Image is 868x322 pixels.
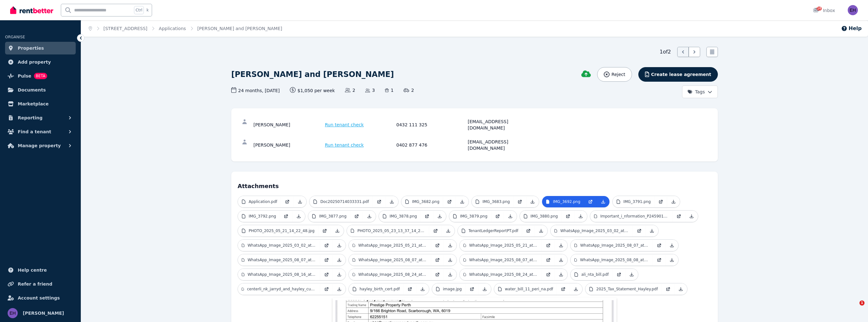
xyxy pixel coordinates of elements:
p: IMG_3791.png [623,199,651,204]
a: Download Attachment [333,254,346,266]
div: Inbox [813,7,835,14]
p: WhatsApp_Image_2025_08_24_at_15.24.00.jpeg [469,272,538,277]
a: Download Attachment [504,211,517,222]
a: Download Attachment [646,225,658,237]
a: Download Attachment [555,254,567,266]
a: Open in new Tab [350,211,363,222]
span: ORGANISE [5,35,25,39]
a: Open in new Tab [491,211,504,222]
a: Open in new Tab [584,196,597,207]
a: IMG_3878.png [379,211,421,222]
a: WhatsApp_Image_2025_08_07_at_[DATE].jpeg [571,240,653,251]
nav: Breadcrumb [81,20,290,37]
a: WhatsApp_Image_2025_08_08_at_19.25.48.jpeg [571,254,653,266]
button: Help [841,25,862,32]
a: Download Attachment [444,254,456,266]
a: Open in new Tab [320,269,333,280]
span: Add property [18,58,51,66]
a: hayley_birth_cert.pdf [349,283,404,295]
p: 2025_Tax_Statement_Hayley.pdf [596,287,658,292]
a: Download Attachment [535,225,547,237]
a: Download Attachment [667,196,680,207]
span: 1 of 2 [660,48,671,56]
a: Important_i_nformation_P245901301.pdf [590,211,673,222]
a: Open in new Tab [514,196,526,207]
a: Open in new Tab [542,240,555,251]
span: Refer a friend [18,280,52,288]
a: Open in new Tab [466,283,478,295]
p: WhatsApp_Image_2025_08_07_at_[DATE].jpeg [580,243,649,248]
span: Reject [611,71,625,78]
a: Download Attachment [333,283,346,295]
a: Open in new Tab [654,196,667,207]
a: Applications [159,26,186,31]
a: image.jpg [432,283,466,295]
a: Download Attachment [444,269,456,280]
a: Open in new Tab [431,269,444,280]
a: Documents [5,84,76,96]
p: WhatsApp_Image_2025_03_02_at_[DATE].jpeg [248,243,317,248]
button: Create lease agreement [638,67,718,82]
button: Manage property [5,139,76,152]
p: hayley_birth_cert.pdf [360,287,400,292]
a: Open in new Tab [633,225,646,237]
img: RentBetter [10,5,53,15]
span: $1,050 per week [290,87,335,94]
a: Application.pdf [238,196,281,207]
span: Tags [687,89,705,95]
a: Open in new Tab [542,254,555,266]
p: WhatsApp_Image_2025_08_07_at_14.26.16.jpeg [469,257,538,262]
p: IMG_3682.png [412,199,439,204]
a: WhatsApp_Image_2025_08_07_at_14.26.16.jpeg [460,254,542,266]
a: [STREET_ADDRESS] [104,26,148,31]
a: Download Attachment [666,254,678,266]
button: Tags [682,85,718,98]
iframe: Intercom live chat [846,300,862,316]
span: Documents [18,86,46,94]
p: WhatsApp_Image_2025_08_16_at_[DATE].jpeg [248,272,317,277]
p: IMG_3792.png [249,214,276,219]
p: WhatsApp_Image_2025_08_07_at_[DATE].jpeg [359,257,428,262]
span: [PERSON_NAME] [23,309,64,317]
a: Download Attachment [574,211,587,222]
a: IMG_3880.png [520,211,562,222]
a: PHOTO_2025_05_23_13_37_14_2.jpg [347,225,429,237]
a: WhatsApp_Image_2025_08_24_at_15.21.36.jpeg [349,269,431,280]
a: Refer a friend [5,278,76,290]
div: [PERSON_NAME] [253,118,323,131]
a: Open in new Tab [613,269,625,280]
p: ali_nta_bill.pdf [581,272,609,277]
a: Open in new Tab [318,225,331,237]
a: WhatsApp_Image_2025_03_02_at_[DATE].jpeg [238,240,320,251]
a: Open in new Tab [653,254,666,266]
p: IMG_3878.png [390,214,417,219]
a: Open in new Tab [542,269,555,280]
a: WhatsApp_Image_2025_08_07_at_[DATE].jpeg [238,254,320,266]
a: Download Attachment [456,196,469,207]
span: Pulse [18,72,31,80]
a: Open in new Tab [431,254,444,266]
div: 0402 877 476 [396,139,466,151]
a: Open in new Tab [522,225,535,237]
a: Open in new Tab [421,211,433,222]
p: WhatsApp_Image_2025_08_07_at_[DATE].jpeg [248,257,317,262]
p: IMG_3880.png [531,214,558,219]
a: 2025_Tax_Statement_Hayley.pdf [585,283,661,295]
a: Open in new Tab [320,254,333,266]
p: image.jpg [443,287,462,292]
a: Marketplace [5,98,76,110]
span: BETA [34,73,47,79]
p: water_bill_11_peri_na.pdf [505,287,553,292]
a: Download Attachment [444,240,456,251]
p: IMG_3692.png [553,199,580,204]
span: Run tenant check [325,122,364,128]
a: Download Attachment [331,225,344,237]
a: Open in new Tab [320,240,333,251]
p: centerli_nk_jarryd_and_hayley_custody_agrrement.pdf [247,287,316,292]
span: Account settings [18,294,60,302]
button: Reporting [5,111,76,124]
span: 1 [385,87,393,93]
a: Open in new Tab [443,196,456,207]
a: WhatsApp_Image_2025_05_21_at_14.17.17.jpeg [349,240,431,251]
a: PHOTO_2025_05_21_14_22_48.jpg [238,225,318,237]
